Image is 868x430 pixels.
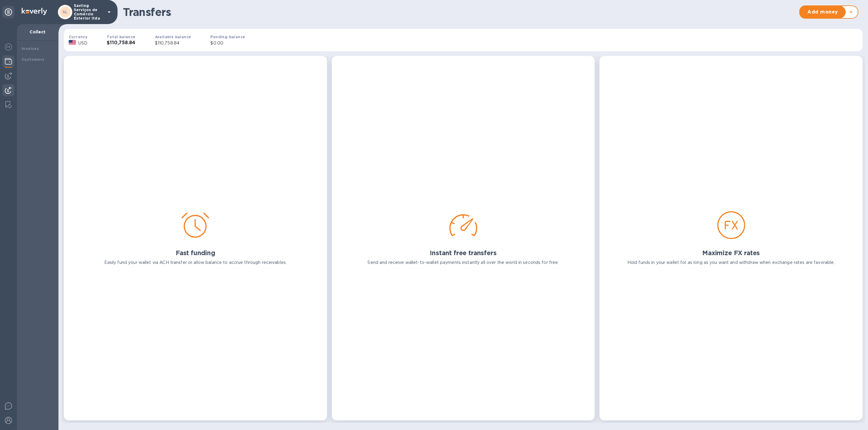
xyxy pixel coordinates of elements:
h2: Maximize FX rates [702,249,760,257]
h3: $110,758.84 [107,40,135,46]
b: Total balance [107,35,135,39]
h2: Instant free transfers [430,249,496,257]
p: Savilog Serviços de Comércio Exterior ltda [74,4,104,20]
b: Currency [69,35,87,39]
span: Add money [805,8,841,16]
p: USD [78,40,87,46]
b: Invoices [22,46,39,51]
p: Collect [22,29,54,35]
p: $110,758.84 [155,40,191,46]
p: $0.00 [210,40,245,46]
p: Hold funds in your wallet for as long as you want and withdraw when exchange rates are favorable. [627,259,835,266]
button: Add money [800,6,846,18]
b: Pending balance [210,35,245,39]
p: Easily fund your wallet via ACH transfer or allow balance to accrue through receivables. [104,259,287,266]
b: Customers [22,57,45,62]
b: Available balance [155,35,191,39]
img: Foreign exchange [5,43,12,51]
h1: Transfers [123,6,796,18]
div: Unpin categories [2,6,14,18]
b: SL [63,10,68,14]
img: Wallets [5,58,12,65]
p: Send and receive wallet-to-wallet payments instantly all over the world in seconds for free. [367,259,559,266]
h2: Fast funding [176,249,215,257]
img: Logo [22,8,47,15]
